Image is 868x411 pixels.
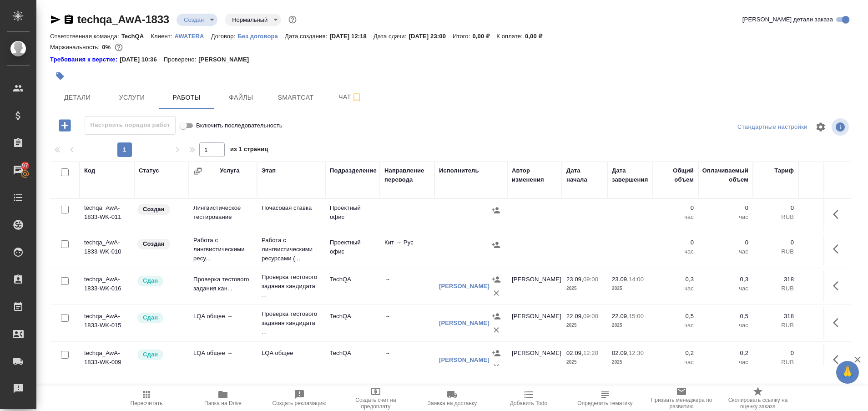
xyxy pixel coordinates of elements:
[757,349,794,358] p: 0
[757,213,794,222] p: RUB
[703,275,748,284] p: 0,3
[703,238,748,247] p: 0
[139,166,159,175] div: Статус
[287,14,298,25] button: Доп статусы указывают на важность/срочность заказа
[50,14,61,25] button: Скопировать ссылку для ЯМессенджера
[189,307,257,339] td: LQA общее →
[828,203,849,225] button: Здесь прячутся важные кнопки
[274,92,318,103] span: Smartcat
[757,247,794,256] p: RUB
[136,349,184,361] div: Менеджер проверил работу исполнителя, передает ее на следующий этап
[757,275,794,284] p: 318
[657,358,694,367] p: час
[175,32,211,40] a: AWATERA
[657,275,694,284] p: 0,3
[262,166,276,175] div: Этап
[52,116,77,135] button: Добавить работу
[657,349,694,358] p: 0,2
[151,33,174,40] p: Клиент:
[803,213,844,222] p: RUB
[380,233,434,265] td: Кит → Рус
[803,275,844,284] p: 95,4
[703,203,748,213] p: 0
[181,16,207,24] button: Создан
[16,161,34,170] span: 97
[612,166,648,184] div: Дата завершения
[175,33,211,40] p: AWATERA
[566,284,603,293] p: 2025
[566,321,603,330] p: 2025
[325,344,380,376] td: TechQA
[384,166,430,184] div: Направление перевода
[489,203,503,217] button: Назначить
[803,203,844,213] p: 0
[567,386,643,411] button: Чтобы определение сработало, загрузи исходные файлы на странице "файлы" и привяжи проект в SmartCat
[164,55,199,64] p: Проверено:
[703,312,748,321] p: 0,5
[703,321,748,330] p: час
[262,349,321,358] p: LQA общее
[803,349,844,358] p: 63,6
[489,238,503,252] button: Назначить
[657,321,694,330] p: час
[325,307,380,339] td: TechQA
[774,166,794,175] div: Тариф
[439,356,490,363] a: [PERSON_NAME]
[703,213,748,222] p: час
[84,166,95,175] div: Код
[757,203,794,213] p: 0
[50,33,121,40] p: Ответственная команда:
[136,275,184,287] div: Менеджер проверил работу исполнителя, передает ее на следующий этап
[840,363,855,382] span: 🙏
[439,283,490,289] a: [PERSON_NAME]
[325,233,380,265] td: Проектный офис
[189,231,257,268] td: Работа с лингвистическими ресу...
[583,313,598,320] p: 09:00
[496,33,525,40] p: К оплате:
[328,91,372,103] span: Чат
[121,33,151,40] p: TechQA
[143,239,165,249] p: Создан
[373,33,409,40] p: Дата сдачи:
[490,323,503,337] button: Удалить
[828,312,849,334] button: Здесь прячутся важные кнопки
[262,273,321,300] p: Проверка тестового задания кандидата ...
[262,203,321,213] p: Почасовая ставка
[803,247,844,256] p: RUB
[657,247,694,256] p: час
[189,344,257,376] td: LQA общее →
[612,313,629,320] p: 22.09,
[177,14,217,26] div: Создан
[507,344,562,376] td: [PERSON_NAME]
[703,247,748,256] p: час
[657,203,694,213] p: 0
[612,358,648,367] p: 2025
[490,273,503,286] button: Назначить
[136,312,184,324] div: Менеджер проверил работу исполнителя, передает ее на следующий этап
[525,33,549,40] p: 0,00 ₽
[262,236,321,263] p: Работа с лингвистическими ресурсами (...
[380,307,434,339] td: →
[472,33,496,40] p: 0,00 ₽
[629,276,644,283] p: 14:00
[219,92,263,103] span: Файлы
[583,276,598,283] p: 09:00
[612,284,648,293] p: 2025
[380,270,434,302] td: →
[612,321,648,330] p: 2025
[143,350,158,359] p: Сдан
[566,358,603,367] p: 2025
[237,33,285,40] p: Без договора
[325,199,380,231] td: Проектный офис
[230,144,268,157] span: из 1 страниц
[566,276,583,283] p: 23.09,
[56,92,99,103] span: Детали
[189,270,257,302] td: Проверка тестового задания кан...
[657,284,694,293] p: час
[757,284,794,293] p: RUB
[757,312,794,321] p: 318
[439,320,490,326] a: [PERSON_NAME]
[329,33,373,40] p: [DATE] 12:18
[237,32,285,40] a: Без договора
[50,55,120,64] div: Нажми, чтобы открыть папку с инструкцией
